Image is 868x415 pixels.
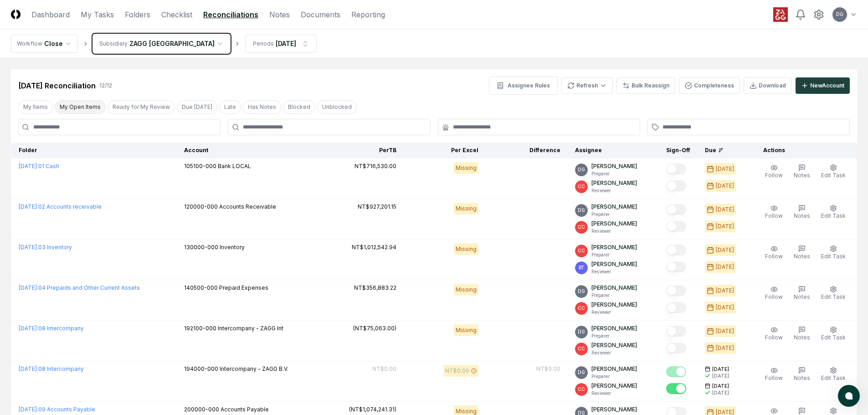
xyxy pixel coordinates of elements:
[219,284,268,291] span: Prepaid Expenses
[486,143,568,159] th: Difference
[19,284,140,291] a: [DATE]:04 Prepaids and Other Current Assets
[454,162,478,174] div: Missing
[666,302,686,313] button: Mark complete
[203,9,258,20] a: Reconciliations
[579,264,585,271] span: BT
[219,100,241,114] button: Late
[712,366,729,373] span: [DATE]
[489,77,558,95] button: Assignee Rules
[454,324,478,336] div: Missing
[19,203,102,210] a: [DATE]:02 Accounts receivable
[353,324,396,333] div: (NT$75,063.00)
[666,261,686,272] button: Mark complete
[591,405,637,414] p: [PERSON_NAME]
[578,207,585,214] span: DG
[19,203,38,210] span: [DATE] :
[591,390,637,397] p: Reviewer
[819,203,847,222] button: Edit Task
[11,10,21,19] img: Logo
[578,288,585,295] span: DG
[568,143,659,159] th: Assignee
[125,9,150,20] a: Folders
[712,389,729,396] div: [DATE]
[821,172,846,179] span: Edit Task
[19,244,72,251] a: [DATE]:03 Inventory
[55,100,106,114] button: My Open Items
[578,305,585,312] span: CC
[591,365,637,373] p: [PERSON_NAME]
[716,246,734,254] div: [DATE]
[19,163,38,169] span: [DATE] :
[716,344,734,352] div: [DATE]
[18,80,96,91] div: [DATE] Reconciliation
[705,146,741,154] div: Due
[219,203,276,210] span: Accounts Receivable
[591,251,637,258] p: Preparer
[765,293,783,300] span: Follow
[578,224,585,231] span: CC
[220,365,288,372] span: Intercompany - ZAGG B.V.
[763,284,785,303] button: Follow
[218,325,283,332] span: Intercompany - ZAGG Int
[765,334,783,341] span: Follow
[578,386,585,393] span: CC
[445,367,469,375] div: NT$0.00
[666,221,686,232] button: Mark complete
[591,243,637,251] p: [PERSON_NAME]
[794,212,810,219] span: Notes
[561,77,613,94] button: Refresh
[821,293,846,300] span: Edit Task
[454,243,478,255] div: Missing
[765,253,783,260] span: Follow
[810,82,844,90] div: New Account
[536,365,560,373] div: NT$0.00
[666,343,686,354] button: Mark complete
[716,165,734,173] div: [DATE]
[578,328,585,335] span: DG
[591,324,637,333] p: [PERSON_NAME]
[819,162,847,181] button: Edit Task
[184,203,218,210] span: 120000-000
[19,163,59,169] a: [DATE]:01 Cash
[821,212,846,219] span: Edit Task
[659,143,698,159] th: Sign-Off
[19,365,38,372] span: [DATE] :
[591,292,637,299] p: Preparer
[404,143,486,159] th: Per Excel
[322,143,404,159] th: Per TB
[578,369,585,376] span: DG
[354,162,396,170] div: NT$716,530.00
[358,203,396,211] div: NT$927,201.15
[578,183,585,190] span: CC
[578,247,585,254] span: CC
[269,9,290,20] a: Notes
[184,406,219,413] span: 200000-000
[578,345,585,352] span: CC
[177,100,217,114] button: Due Today
[666,285,686,296] button: Mark complete
[19,284,38,291] span: [DATE] :
[763,243,785,262] button: Follow
[351,9,385,20] a: Reporting
[756,146,850,154] div: Actions
[11,143,177,159] th: Folder
[578,166,585,173] span: DG
[591,260,637,268] p: [PERSON_NAME]
[794,374,810,381] span: Notes
[792,284,812,303] button: Notes
[666,245,686,256] button: Mark complete
[591,349,637,356] p: Reviewer
[19,406,95,413] a: [DATE]:09 Accounts Payable
[591,170,637,177] p: Preparer
[591,187,637,194] p: Reviewer
[666,180,686,191] button: Mark complete
[792,203,812,222] button: Notes
[591,228,637,235] p: Reviewer
[712,383,729,389] span: [DATE]
[591,211,637,218] p: Preparer
[372,365,396,373] div: NT$0.00
[11,35,317,53] nav: breadcrumb
[591,220,637,228] p: [PERSON_NAME]
[716,222,734,231] div: [DATE]
[792,365,812,384] button: Notes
